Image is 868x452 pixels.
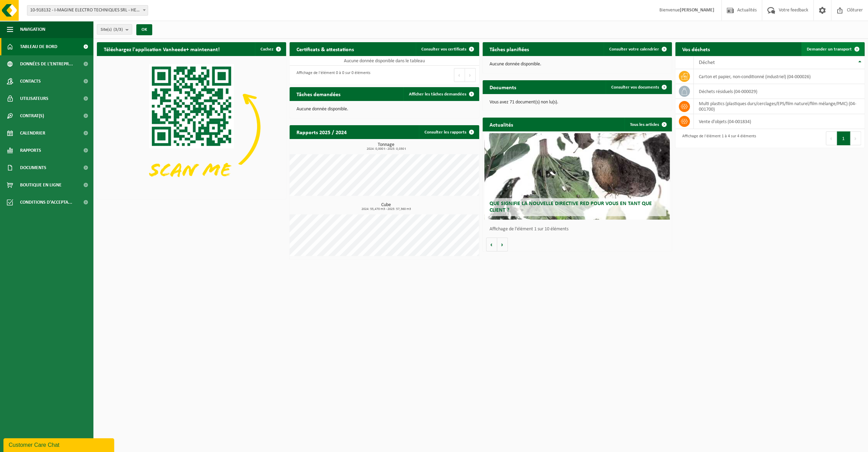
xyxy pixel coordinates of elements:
[3,437,116,452] iframe: chat widget
[483,80,523,94] h2: Documents
[409,92,466,96] span: Afficher les tâches demandées
[421,47,466,52] span: Consulter vos certificats
[611,85,659,90] span: Consulter vos documents
[807,47,852,52] span: Demander un transport
[801,42,864,56] a: Demander un transport
[490,201,652,213] span: Que signifie la nouvelle directive RED pour vous en tant que client ?
[403,87,478,101] a: Afficher les tâches demandées
[20,107,44,124] span: Contrat(s)
[699,60,715,65] span: Déchet
[483,42,536,56] h2: Tâches planifiées
[20,142,41,159] span: Rapports
[20,176,62,194] span: Boutique en ligne
[609,47,659,52] span: Consulter votre calendrier
[826,131,837,145] button: Previous
[490,227,668,232] p: Affichage de l'élément 1 sur 10 éléments
[290,125,354,139] h2: Rapports 2025 / 2024
[419,125,478,139] a: Consulter les rapports
[97,56,286,198] img: Download de VHEPlus App
[20,90,48,107] span: Utilisateurs
[20,38,57,55] span: Tableau de bord
[694,99,865,114] td: multi plastics (plastiques durs/cerclages/EPS/film naturel/film mélange/PMC) (04-001700)
[837,131,850,145] button: 1
[20,73,41,90] span: Contacts
[293,142,479,151] h3: Tonnage
[97,42,227,56] h2: Téléchargez l'application Vanheede+ maintenant!
[20,55,73,73] span: Données de l'entrepr...
[290,87,347,101] h2: Tâches demandées
[454,68,465,82] button: Previous
[293,67,371,83] div: Affichage de l'élément 0 à 0 sur 0 éléments
[490,62,665,67] p: Aucune donnée disponible.
[293,203,479,211] h3: Cube
[20,124,45,142] span: Calendrier
[486,238,497,251] button: Vorige
[293,147,479,151] span: 2024: 0,000 t - 2025: 0,030 t
[680,8,714,13] strong: [PERSON_NAME]
[261,47,273,52] span: Cachez
[694,69,865,84] td: carton et papier, non-conditionné (industriel) (04-000026)
[101,25,123,35] span: Site(s)
[694,114,865,129] td: vente d'objets (04-001834)
[290,42,361,56] h2: Certificats & attestations
[604,42,671,56] a: Consulter votre calendrier
[624,118,671,131] a: Tous les articles
[694,84,865,99] td: déchets résiduels (04-000029)
[20,159,46,176] span: Documents
[293,207,479,211] span: 2024: 55,470 m3 - 2025: 57,360 m3
[97,24,132,35] button: Site(s)(3/3)
[465,68,476,82] button: Next
[20,21,45,38] span: Navigation
[113,27,123,32] count: (3/3)
[675,42,717,56] h2: Vos déchets
[27,6,148,15] span: 10-918132 - I-MAGINE ELECTRO TECHNIQUES SRL - HERCHIES
[416,42,478,56] a: Consulter vos certificats
[136,24,152,35] button: OK
[490,100,665,105] p: Vous avez 71 document(s) non lu(s).
[296,107,472,112] p: Aucune donnée disponible.
[606,80,671,94] a: Consulter vos documents
[290,56,479,66] td: Aucune donnée disponible dans le tableau
[679,131,756,146] div: Affichage de l'élément 1 à 4 sur 4 éléments
[483,118,520,131] h2: Actualités
[497,238,508,251] button: Volgende
[850,131,861,145] button: Next
[484,133,670,220] a: Que signifie la nouvelle directive RED pour vous en tant que client ?
[20,194,72,211] span: Conditions d'accepta...
[255,42,285,56] button: Cachez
